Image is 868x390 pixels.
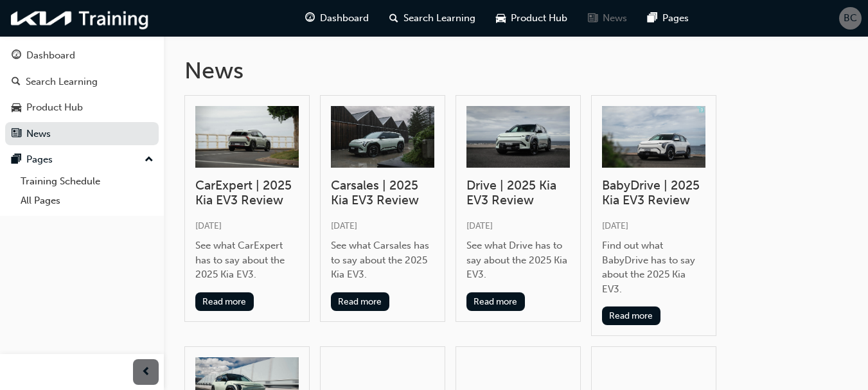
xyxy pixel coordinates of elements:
[195,238,299,282] div: See what CarExpert has to say about the 2025 Kia EV3.
[195,292,254,311] button: Read more
[602,306,660,325] button: Read more
[12,76,21,88] span: search-icon
[12,50,21,62] span: guage-icon
[184,95,310,322] a: CarExpert | 2025 Kia EV3 Review[DATE]See what CarExpert has to say about the 2025 Kia EV3.Read more
[15,172,159,191] a: Training Schedule
[5,122,159,146] a: News
[195,178,299,208] h3: CarExpert | 2025 Kia EV3 Review
[603,11,627,26] span: News
[456,95,581,322] a: Drive | 2025 Kia EV3 Review[DATE]See what Drive has to say about the 2025 Kia EV3.Read more
[184,57,847,85] h1: News
[331,178,434,208] h3: Carsales | 2025 Kia EV3 Review
[145,152,154,168] span: up-icon
[511,11,567,26] span: Product Hub
[12,154,21,166] span: pages-icon
[26,100,83,115] div: Product Hub
[486,5,578,31] a: car-iconProduct Hub
[26,48,75,63] div: Dashboard
[195,220,222,231] span: [DATE]
[844,11,857,26] span: BC
[466,238,570,282] div: See what Drive has to say about the 2025 Kia EV3.
[839,7,862,30] button: BC
[379,5,486,31] a: search-iconSearch Learning
[331,292,389,311] button: Read more
[15,191,159,211] a: All Pages
[496,10,506,26] span: car-icon
[637,5,699,31] a: pages-iconPages
[662,11,689,26] span: Pages
[5,70,159,94] a: Search Learning
[12,102,21,114] span: car-icon
[320,95,445,322] a: Carsales | 2025 Kia EV3 Review[DATE]See what Carsales has to say about the 2025 Kia EV3.Read more
[305,10,315,26] span: guage-icon
[602,238,705,296] div: Find out what BabyDrive has to say about the 2025 Kia EV3.
[295,5,379,31] a: guage-iconDashboard
[6,5,154,31] img: kia-training
[389,10,398,26] span: search-icon
[5,96,159,120] a: Product Hub
[602,220,628,231] span: [DATE]
[403,11,475,26] span: Search Learning
[141,364,151,380] span: prev-icon
[466,178,570,208] h3: Drive | 2025 Kia EV3 Review
[331,220,357,231] span: [DATE]
[5,44,159,67] a: Dashboard
[26,152,53,167] div: Pages
[578,5,637,31] a: news-iconNews
[331,238,434,282] div: See what Carsales has to say about the 2025 Kia EV3.
[12,129,21,140] span: news-icon
[591,95,716,337] a: BabyDrive | 2025 Kia EV3 Review[DATE]Find out what BabyDrive has to say about the 2025 Kia EV3.Re...
[588,10,598,26] span: news-icon
[602,178,705,208] h3: BabyDrive | 2025 Kia EV3 Review
[466,220,493,231] span: [DATE]
[26,75,98,89] div: Search Learning
[466,292,525,311] button: Read more
[5,148,159,172] button: Pages
[320,11,369,26] span: Dashboard
[648,10,657,26] span: pages-icon
[5,41,159,148] button: DashboardSearch LearningProduct HubNews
